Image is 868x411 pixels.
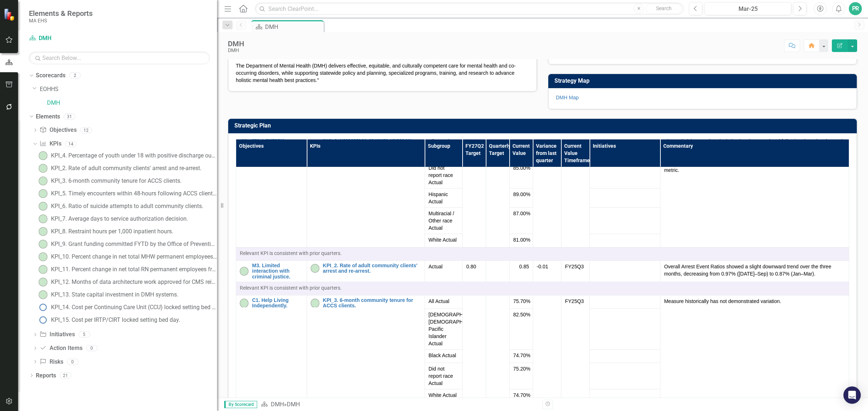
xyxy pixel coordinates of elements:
img: On-track [240,267,248,276]
a: C1. Help Living Independently. [252,298,303,309]
span: 87.00% [513,210,530,217]
img: On-track [240,299,248,307]
button: Mar-25 [705,2,791,15]
p: Measure historically has not demonstrated variation. [664,298,845,305]
td: Double-Click to Edit [509,234,533,247]
a: KPI_14. Cost per Continuing Care Unit (CCU) locked setting bed day. [37,302,217,313]
td: Double-Click to Edit [425,260,463,282]
td: Double-Click to Edit Right Click for Context Menu [307,135,425,247]
span: White Actual [429,391,459,399]
span: [DEMOGRAPHIC_DATA], [DEMOGRAPHIC_DATA], Pacific Islander Actual [429,311,459,347]
td: Double-Click to Edit [660,260,849,282]
img: On-track [39,177,47,185]
a: Scorecards [36,72,65,80]
div: KPI_13. State capital investment in DMH systems. [51,291,178,298]
a: Risks [39,358,63,366]
a: KPI_15. Cost per IRTP/CIRT locked setting bed day. [37,314,180,326]
div: KPI_9. Grant funding committed FYTD by the Office of Prevention and Promotion. [51,241,217,247]
div: KPI_4. Percentage of youth under 18 with positive discharge outcomes from CYF community services. [51,152,217,159]
div: DMH [228,48,244,53]
div: KPI_10. Percent change in net total MHW permanent employees from baseline. [51,254,217,260]
a: KPI_4. Percentage of youth under 18 with positive discharge outcomes from CYF community services. [37,150,217,161]
td: Double-Click to Edit [509,260,533,282]
div: 31 [64,113,75,120]
div: DMH [287,401,300,408]
span: 81.00% [513,236,530,243]
img: On-track [39,290,47,299]
span: 0.85 [519,263,529,270]
td: Double-Click to Edit [425,349,463,363]
a: DMH Map [556,95,579,100]
div: KPI_7. Average days to service authorization decision. [51,216,188,222]
span: 75.70% [513,298,530,305]
td: Double-Click to Edit Right Click for Context Menu [236,295,307,402]
div: 12 [80,127,92,133]
img: On-track [39,278,47,286]
img: On-track [39,164,47,173]
div: KPI_14. Cost per Continuing Care Unit (CCU) locked setting bed day. [51,304,217,311]
div: KPI_11. Percent change in net total RN permanent employees from baseline. [51,266,217,273]
a: Objectives [39,126,76,134]
td: Double-Click to Edit [509,308,533,349]
div: 14 [65,141,77,147]
img: On-track [39,265,47,274]
td: Double-Click to Edit [509,349,533,363]
a: KPI_7. Average days to service authorization decision. [37,213,188,225]
div: 0 [86,345,98,351]
img: No Information [39,316,47,324]
a: DMH [47,99,217,107]
td: Double-Click to Edit [425,295,463,308]
td: Double-Click to Edit [236,247,849,260]
span: White Actual [429,236,459,243]
div: FY25Q3 [565,263,586,270]
a: KPI_3. 6-month community tenure for ACCS clients. [37,175,182,187]
td: Double-Click to Edit Right Click for Context Menu [236,260,307,282]
a: KPIs [39,140,61,148]
a: KPI_13. State capital investment in DMH systems. [37,289,178,300]
a: KPI_5. Timely encounters within 48-hours following ACCS clients' care transitions. [37,188,217,199]
img: On-track [39,240,47,248]
span: 82.50% [513,311,530,318]
img: On-track [311,264,319,273]
div: KPI_2. Rate of adult community clients' arrest and re-arrest. [51,165,201,172]
div: 5 [78,332,90,338]
div: 2 [69,73,81,79]
a: KPI_11. Percent change in net total RN permanent employees from baseline. [37,264,217,275]
input: Search Below... [29,52,210,64]
a: EOHHS [40,85,217,94]
span: Hispanic Actual [429,191,459,205]
span: Black Actual [429,352,459,359]
div: PR [849,2,862,15]
div: KPI_15. Cost per IRTP/CIRT locked setting bed day. [51,317,180,323]
a: KPI_2. Rate of adult community clients' arrest and re-arrest. [37,163,201,174]
div: FY25Q3 [565,298,586,305]
img: On-track [39,151,47,160]
span: Did not report race Actual [429,365,459,387]
a: Initiatives [39,330,75,339]
span: Search [656,5,672,11]
a: DMH [271,401,284,408]
span: 85.00% [513,164,530,172]
td: Double-Click to Edit [425,207,463,234]
div: Mar-25 [707,5,789,13]
td: Double-Click to Edit [509,363,533,389]
div: 0 [67,359,78,365]
div: » [261,401,537,409]
a: KPI_6. Ratio of suicide attempts to adult community clients. [37,200,203,212]
td: Double-Click to Edit Right Click for Context Menu [236,135,307,247]
td: Double-Click to Edit [660,295,849,402]
span: Did not report race Actual [429,164,459,186]
a: Elements [36,113,60,121]
td: Double-Click to Edit [509,162,533,188]
img: ClearPoint Strategy [4,8,16,21]
small: MA EHS [29,18,93,23]
span: 74.70% [513,352,530,359]
img: No Information [39,303,47,312]
a: DMH [29,34,119,43]
td: Double-Click to Edit [509,389,533,402]
td: Double-Click to Edit [660,135,849,247]
div: DMH [265,22,322,31]
div: KPI_5. Timely encounters within 48-hours following ACCS clients' care transitions. [51,190,217,197]
a: KPI_10. Percent change in net total MHW permanent employees from baseline. [37,251,217,263]
td: Double-Click to Edit Right Click for Context Menu [307,295,425,402]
